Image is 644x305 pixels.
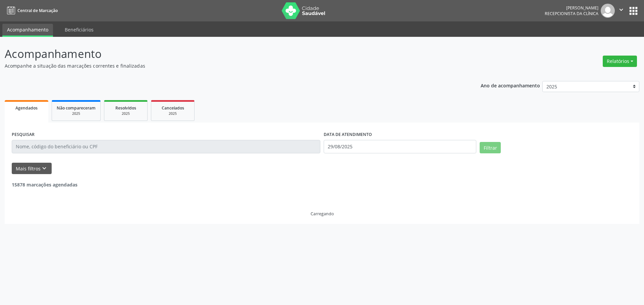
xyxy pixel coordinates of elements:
i:  [618,6,625,13]
img: img [601,4,615,18]
div: 2025 [109,111,143,116]
span: Cancelados [162,105,184,111]
div: [PERSON_NAME] [545,5,598,11]
span: Resolvidos [115,105,136,111]
button:  [615,4,628,18]
button: apps [628,5,639,17]
button: Mais filtroskeyboard_arrow_down [12,163,52,174]
input: Nome, código do beneficiário ou CPF [12,140,320,153]
input: Selecione um intervalo [324,140,476,153]
p: Acompanhamento [5,46,449,62]
strong: 15878 marcações agendadas [12,181,77,188]
label: PESQUISAR [12,130,35,140]
a: Beneficiários [60,24,98,35]
div: 2025 [57,111,96,116]
i: keyboard_arrow_down [41,165,48,172]
span: Agendados [15,105,38,111]
button: Relatórios [603,56,637,67]
button: Filtrar [480,142,501,153]
p: Ano de acompanhamento [481,81,540,89]
a: Acompanhamento [2,24,53,37]
p: Acompanhe a situação das marcações correntes e finalizadas [5,62,449,69]
label: DATA DE ATENDIMENTO [324,130,372,140]
span: Central de Marcação [17,8,58,13]
span: Recepcionista da clínica [545,11,598,16]
a: Central de Marcação [5,5,58,16]
div: Carregando [311,211,334,217]
div: 2025 [156,111,190,116]
span: Não compareceram [57,105,96,111]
